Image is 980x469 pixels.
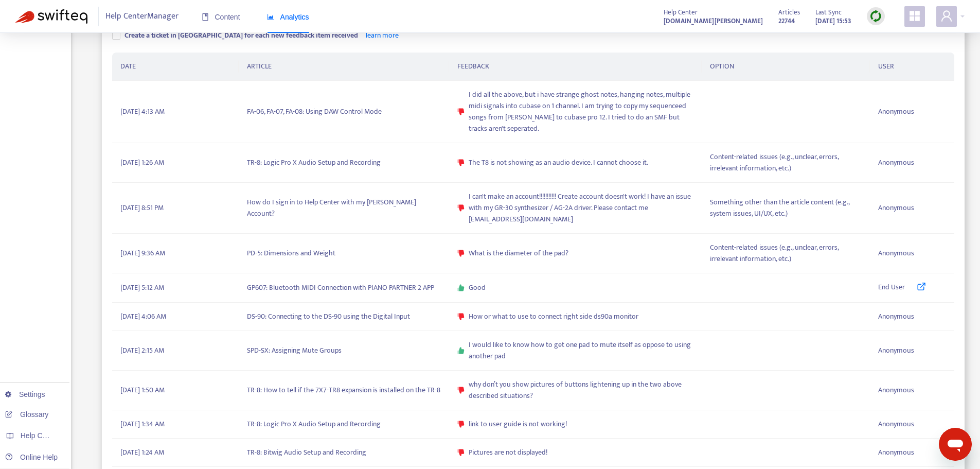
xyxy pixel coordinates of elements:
span: link to user guide is not working! [469,419,567,430]
span: book [202,13,209,21]
span: Anonymous [878,202,914,214]
span: [DATE] 4:06 AM [120,311,166,322]
span: [DATE] 5:12 AM [120,282,164,293]
iframe: メッセージングウィンドウを開くボタン [939,428,972,461]
span: Create a ticket in [GEOGRAPHIC_DATA] for each new feedback item received [124,29,358,41]
strong: [DOMAIN_NAME][PERSON_NAME] [664,15,763,27]
span: The T8 is not showing as an audio device. I cannot choose it. [469,157,648,168]
span: dislike [457,449,465,456]
span: Analytics [267,13,309,21]
span: appstore [908,10,921,22]
td: PD-5: Dimensions and Weight [239,234,449,273]
td: TR-8: Logic Pro X Audio Setup and Recording [239,143,449,183]
span: How or what to use to connect right side ds90a monitor [469,311,638,322]
span: Content [202,13,240,21]
span: area-chart [267,13,274,21]
span: Content-related issues (e.g., unclear, errors, irrelevant information, etc.) [710,242,862,265]
span: Help Center Manager [105,7,179,26]
th: DATE [112,53,238,81]
strong: [DATE] 15:53 [815,15,851,27]
span: Good [469,282,486,293]
span: Anonymous [878,345,914,356]
span: Anonymous [878,447,914,458]
span: Help Centers [21,431,63,440]
span: Something other than the article content (e.g., system issues, UI/UX, etc.) [710,197,862,219]
span: [DATE] 2:15 AM [120,345,164,356]
span: dislike [457,108,465,115]
td: TR-8: How to tell if the 7X7-TR8 expansion is installed on the TR-8 [239,371,449,410]
span: dislike [457,159,465,166]
span: I can't make an account!!!!!!!!!!! Create account doesn't work! I have an issue with my GR-30 syn... [469,191,693,225]
td: SPD-SX: Assigning Mute Groups [239,331,449,371]
th: OPTION [702,53,870,81]
td: How do I sign in to Help Center with my [PERSON_NAME] Account? [239,183,449,234]
span: Last Sync [815,7,842,18]
span: [DATE] 1:50 AM [120,385,165,396]
span: [DATE] 8:51 PM [120,202,164,214]
span: why don’t you show pictures of buttons lightening up in the two above described situations? [469,379,693,402]
span: Articles [778,7,800,18]
span: Content-related issues (e.g., unclear, errors, irrelevant information, etc.) [710,151,862,174]
span: Anonymous [878,311,914,322]
th: ARTICLE [239,53,449,81]
td: FA-06, FA-07, FA-08: Using DAW Control Mode [239,81,449,143]
th: FEEDBACK [449,53,702,81]
span: dislike [457,204,465,212]
span: Anonymous [878,419,914,430]
span: dislike [457,250,465,257]
img: sync.dc5367851b00ba804db3.png [869,10,882,23]
span: Help Center [664,7,698,18]
th: USER [870,53,954,81]
span: I did all the above, but i have strange ghost notes, hanging notes, multiple midi signals into cu... [469,89,693,134]
a: Glossary [5,410,48,419]
td: TR-8: Bitwig Audio Setup and Recording [239,439,449,467]
span: dislike [457,387,465,394]
td: GP607: Bluetooth MIDI Connection with PIANO PARTNER 2 APP [239,273,449,303]
span: Anonymous [878,157,914,168]
a: Online Help [5,453,58,461]
span: [DATE] 1:26 AM [120,157,164,168]
span: What is the diameter of the pad? [469,248,568,259]
span: Anonymous [878,106,914,117]
strong: 22744 [778,15,795,27]
a: Settings [5,390,45,398]
span: like [457,284,465,291]
span: [DATE] 1:24 AM [120,447,164,458]
span: dislike [457,421,465,428]
span: [DATE] 9:36 AM [120,248,165,259]
td: DS-90: Connecting to the DS-90 using the Digital Input [239,303,449,331]
span: like [457,347,465,354]
td: TR-8: Logic Pro X Audio Setup and Recording [239,410,449,439]
span: Anonymous [878,385,914,396]
span: Anonymous [878,248,914,259]
span: [DATE] 1:34 AM [120,419,165,430]
span: I would like to know how to get one pad to mute itself as oppose to using another pad [469,339,693,362]
a: learn more [366,29,399,41]
span: End User [878,282,905,294]
span: user [940,10,953,22]
span: [DATE] 4:13 AM [120,106,165,117]
span: dislike [457,313,465,320]
img: Swifteq [15,9,87,24]
span: Pictures are not displayed! [469,447,547,458]
a: [DOMAIN_NAME][PERSON_NAME] [664,15,763,27]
